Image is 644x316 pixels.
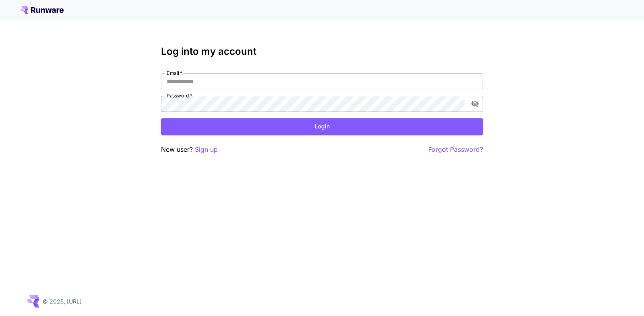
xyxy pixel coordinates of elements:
p: New user? [161,145,218,155]
label: Email [167,70,182,76]
p: © 2025, [URL] [43,297,82,306]
button: Login [161,118,483,135]
button: Sign up [195,145,218,155]
h3: Log into my account [161,46,483,57]
label: Password [167,92,192,99]
button: Forgot Password? [428,145,483,155]
button: toggle password visibility [468,97,482,111]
